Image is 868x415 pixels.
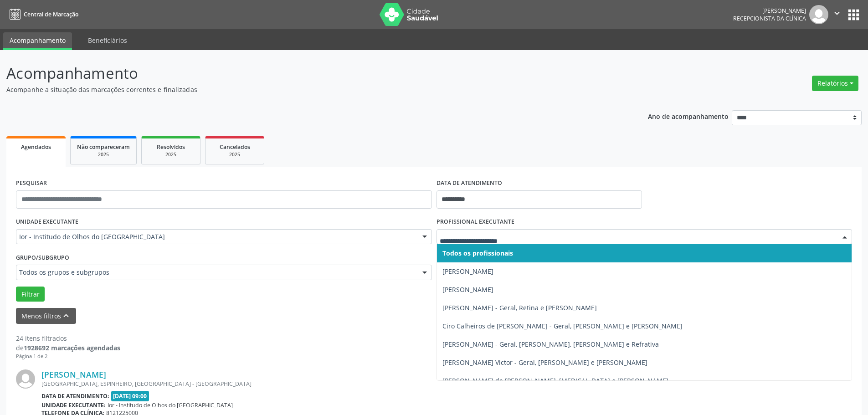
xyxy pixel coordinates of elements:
[41,369,106,379] a: [PERSON_NAME]
[832,8,842,18] i: 
[442,340,659,348] span: [PERSON_NAME] - Geral, [PERSON_NAME], [PERSON_NAME] e Refrativa
[6,85,605,94] p: Acompanhe a situação das marcações correntes e finalizadas
[24,10,78,18] span: Central de Marcação
[220,143,250,151] span: Cancelados
[846,7,862,23] button: apps
[41,392,109,400] b: Data de atendimento:
[77,151,130,158] div: 2025
[61,311,71,321] i: keyboard_arrow_up
[21,143,51,151] span: Agendados
[812,76,858,91] button: Relatórios
[16,343,120,353] div: de
[437,176,502,190] label: DATA DE ATENDIMENTO
[733,7,806,15] div: [PERSON_NAME]
[108,401,233,409] span: Ior - Institudo de Olhos do [GEOGRAPHIC_DATA]
[24,343,120,352] strong: 1928692 marcações agendadas
[19,268,413,277] span: Todos os grupos e subgrupos
[19,232,413,241] span: Ior - Institudo de Olhos do [GEOGRAPHIC_DATA]
[6,62,605,85] p: Acompanhamento
[442,303,597,312] span: [PERSON_NAME] - Geral, Retina e [PERSON_NAME]
[437,215,514,229] label: PROFISSIONAL EXECUTANTE
[809,5,828,24] img: img
[6,7,78,22] a: Central de Marcação
[3,32,72,50] a: Acompanhamento
[16,369,35,389] img: img
[442,358,647,367] span: [PERSON_NAME] Victor - Geral, [PERSON_NAME] e [PERSON_NAME]
[442,267,493,276] span: [PERSON_NAME]
[16,287,45,302] button: Filtrar
[16,333,120,343] div: 24 itens filtrados
[16,308,76,324] button: Menos filtroskeyboard_arrow_up
[442,376,668,385] span: [PERSON_NAME] de [PERSON_NAME], [MEDICAL_DATA] e [PERSON_NAME]
[16,176,47,190] label: PESQUISAR
[828,5,846,24] button: 
[212,151,257,158] div: 2025
[733,15,806,22] span: Recepcionista da clínica
[16,353,120,360] div: Página 1 de 2
[82,32,134,48] a: Beneficiários
[77,143,130,151] span: Não compareceram
[442,249,513,257] span: Todos os profissionais
[157,143,185,151] span: Resolvidos
[648,110,729,122] p: Ano de acompanhamento
[148,151,194,158] div: 2025
[442,285,493,294] span: [PERSON_NAME]
[111,391,149,401] span: [DATE] 09:00
[16,215,78,229] label: UNIDADE EXECUTANTE
[41,401,106,409] b: Unidade executante:
[442,322,683,330] span: Ciro Calheiros de [PERSON_NAME] - Geral, [PERSON_NAME] e [PERSON_NAME]
[16,251,69,265] label: Grupo/Subgrupo
[41,380,715,388] div: [GEOGRAPHIC_DATA], ESPINHEIRO, [GEOGRAPHIC_DATA] - [GEOGRAPHIC_DATA]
